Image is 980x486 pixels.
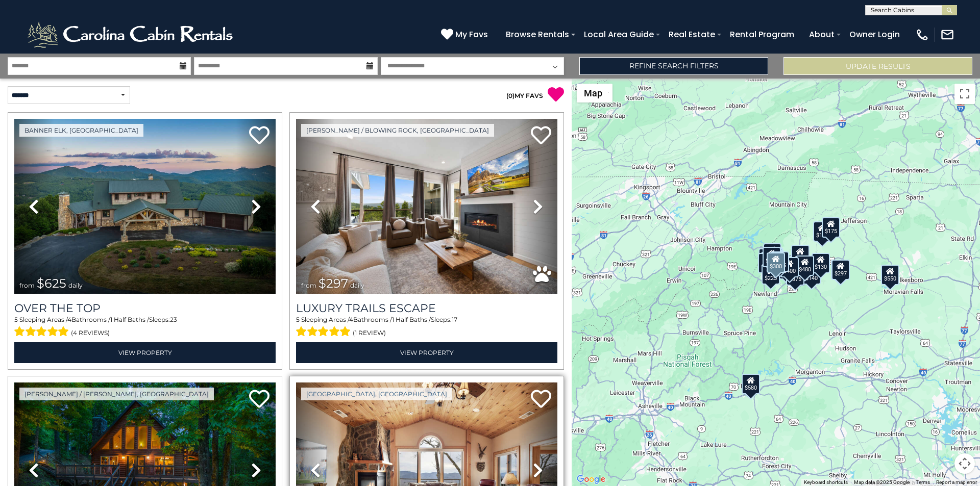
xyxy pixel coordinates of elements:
img: White-1-2.png [26,19,237,50]
a: Report a map error [936,479,977,485]
a: [PERSON_NAME] / [PERSON_NAME], [GEOGRAPHIC_DATA] [19,388,214,400]
div: $297 [831,260,850,280]
a: [PERSON_NAME] / Blowing Rock, [GEOGRAPHIC_DATA] [301,124,494,137]
span: Map [584,88,602,98]
a: Add to favorites [249,125,269,147]
a: Owner Login [844,25,905,43]
a: [GEOGRAPHIC_DATA], [GEOGRAPHIC_DATA] [301,388,452,400]
span: 17 [452,316,457,323]
a: Terms [916,479,930,485]
img: Google [574,473,608,486]
span: 1 Half Baths / [392,316,431,323]
a: View Property [14,342,276,363]
button: Update Results [783,57,972,75]
button: Change map style [577,84,612,103]
span: $297 [318,276,348,291]
a: Add to favorites [249,389,269,411]
a: View Property [296,342,557,363]
span: 23 [170,316,177,323]
button: Toggle fullscreen view [954,84,975,104]
a: Luxury Trails Escape [296,301,557,315]
div: $130 [812,253,830,273]
span: ( ) [506,92,514,99]
div: $480 [796,255,814,275]
a: About [804,25,840,43]
span: 1 Half Baths / [110,316,149,323]
img: thumbnail_168695581.jpeg [296,119,557,294]
div: $349 [791,245,810,265]
div: $175 [822,217,840,237]
span: 0 [508,92,512,99]
a: Add to favorites [531,389,551,411]
div: Sleeping Areas / Bathrooms / Sleeps: [14,315,276,340]
a: Add to favorites [531,125,551,147]
span: daily [68,282,83,289]
div: $230 [758,252,776,273]
span: (4 reviews) [71,326,110,340]
img: mail-regular-white.png [940,28,954,42]
img: thumbnail_167153549.jpeg [14,119,276,294]
a: Rental Program [725,25,799,43]
button: Keyboard shortcuts [804,479,848,486]
span: $625 [37,276,66,291]
a: Banner Elk, [GEOGRAPHIC_DATA] [19,124,143,137]
div: $125 [763,243,781,263]
a: (0)MY FAVS [506,92,543,99]
div: $175 [813,221,831,242]
div: $550 [881,264,899,285]
div: $140 [802,264,821,284]
span: Map data ©2025 Google [854,479,910,485]
span: My Favs [455,28,488,41]
div: $425 [763,246,781,267]
span: daily [350,282,364,289]
span: 4 [349,316,353,323]
span: 5 [14,316,18,323]
a: Browse Rentals [501,25,574,43]
span: 4 [67,316,71,323]
div: $300 [767,252,785,273]
img: phone-regular-white.png [915,28,929,42]
a: Real Estate [664,25,720,43]
div: $625 [771,251,789,272]
button: Map camera controls [954,453,975,474]
a: Open this area in Google Maps (opens a new window) [574,473,608,486]
a: Local Area Guide [579,25,659,43]
div: Sleeping Areas / Bathrooms / Sleeps: [296,315,557,340]
a: My Favs [441,28,491,41]
span: from [301,282,316,289]
span: 5 [296,316,300,323]
div: $580 [742,373,760,394]
span: (1 review) [353,326,386,340]
div: $375 [786,265,804,285]
span: from [19,282,35,289]
a: Refine Search Filters [579,57,768,75]
a: Over The Top [14,301,276,315]
div: $225 [762,264,780,285]
div: $400 [780,257,799,277]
